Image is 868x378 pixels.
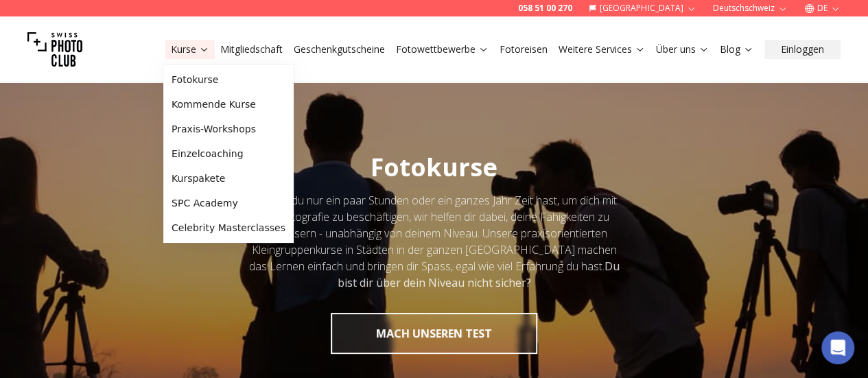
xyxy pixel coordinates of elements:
a: Geschenkgutscheine [294,43,385,56]
button: Mitgliedschaft [215,40,288,59]
button: Fotoreisen [494,40,553,59]
a: Fotowettbewerbe [396,43,489,56]
a: Fotoreisen [500,43,548,56]
a: 058 51 00 270 [518,3,572,14]
a: Einzelcoaching [166,141,291,166]
a: Blog [720,43,753,56]
img: Swiss photo club [27,22,82,77]
a: Praxis-Workshops [166,117,291,141]
a: Weitere Services [559,43,645,56]
span: Fotokurse [371,150,497,184]
button: Weitere Services [553,40,650,59]
button: Einloggen [764,40,841,59]
button: Blog [714,40,759,59]
a: Kommende Kurse [166,92,291,117]
a: Mitgliedschaft [220,43,283,56]
a: Fotokurse [166,67,291,92]
button: Fotowettbewerbe [390,40,494,59]
a: Über uns [656,43,709,56]
button: MACH UNSEREN TEST [331,313,537,354]
button: Über uns [650,40,714,59]
a: Celebrity Masterclasses [166,215,291,240]
a: SPC Academy [166,191,291,215]
button: Kurse [165,40,215,59]
div: Egal, ob du nur ein paar Stunden oder ein ganzes Jahr Zeit hast, um dich mit der Fotografie zu be... [248,192,621,291]
button: Geschenkgutscheine [288,40,390,59]
div: Open Intercom Messenger [821,331,854,364]
a: Kurse [171,43,209,56]
a: Kurspakete [166,166,291,191]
